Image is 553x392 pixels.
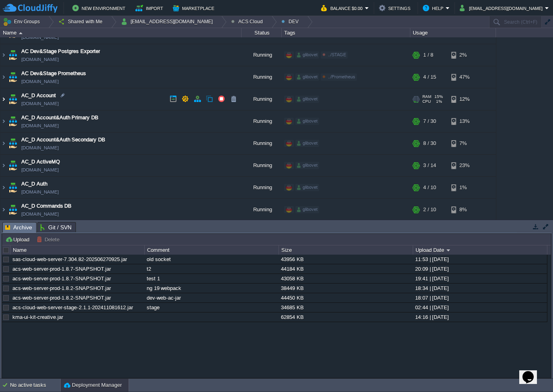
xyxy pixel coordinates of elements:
a: AC_D Account&Auth Primary DB [21,114,98,122]
button: Help [423,3,446,13]
a: sas-cloud-web-server-7.304.82-202506270925.jar [12,256,127,262]
div: 11:53 | [DATE] [413,255,547,264]
div: glibovet [295,140,319,147]
iframe: chat widget [519,360,545,384]
span: ../STAGE [328,52,346,57]
div: 38449 KB [279,284,412,293]
div: 47% [451,66,477,88]
span: [DOMAIN_NAME] [21,144,59,152]
div: Name [11,245,144,255]
img: AMDAwAAAACH5BAEAAAAALAAAAAABAAEAAAICRAEAOw== [7,110,18,132]
div: No active tasks [10,379,60,392]
span: Archive [5,223,32,233]
div: 13% [451,110,477,132]
div: dev-web-ac-jar [145,293,278,302]
div: stage [145,303,278,312]
div: glibovet [295,51,319,59]
a: AC Dev&Stage Postgres Exporter [21,47,100,55]
span: [DOMAIN_NAME] [21,78,59,86]
span: [DOMAIN_NAME] [21,210,59,218]
img: AMDAwAAAACH5BAEAAAAALAAAAAABAAEAAAICRAEAOw== [19,32,23,34]
img: AMDAwAAAACH5BAEAAAAALAAAAAABAAEAAAICRAEAOw== [0,155,7,176]
button: Marketplace [173,3,217,13]
div: Running [242,66,282,88]
button: Import [135,3,166,13]
a: AC_D Commands DB [21,202,72,210]
div: 2% [451,44,477,66]
div: 20:09 | [DATE] [413,264,547,274]
div: Running [242,44,282,66]
div: Running [242,133,282,154]
div: 44184 KB [279,264,412,274]
a: acs-web-server-prod-1.8.2-SNAPSHOT.jar [12,285,111,291]
a: AC_D Auth [21,180,47,188]
span: CPU [422,99,431,104]
button: Shared with Me [58,16,105,27]
div: Running [242,110,282,132]
a: AC_D Account&Auth Secondary DB [21,136,105,144]
button: Balance $0.00 [321,3,365,13]
div: glibovet [295,184,319,191]
div: Usage [411,28,496,37]
div: 62854 KB [279,312,412,322]
div: 8 / 30 [423,133,436,154]
div: 23% [451,155,477,176]
div: 8% [451,199,477,220]
div: 44450 KB [279,293,412,302]
img: AMDAwAAAACH5BAEAAAAALAAAAAABAAEAAAICRAEAOw== [7,88,18,110]
div: 4 / 10 [423,177,436,198]
div: glibovet [295,96,319,103]
div: Name [1,28,241,37]
img: AMDAwAAAACH5BAEAAAAALAAAAAABAAEAAAICRAEAOw== [0,133,7,154]
div: 7 / 30 [423,110,436,132]
a: [DOMAIN_NAME] [21,100,59,108]
div: glibovet [295,73,319,81]
span: 15% [434,94,443,99]
a: [DOMAIN_NAME] [21,33,59,41]
div: Tags [282,28,410,37]
div: 43058 KB [279,274,412,283]
a: [DOMAIN_NAME] [21,188,59,196]
div: 3 / 14 [423,155,436,176]
button: Env Groups [3,16,43,27]
div: 2 / 10 [423,199,436,220]
img: AMDAwAAAACH5BAEAAAAALAAAAAABAAEAAAICRAEAOw== [7,155,18,176]
div: Upload Date [414,245,547,255]
div: 1 / 8 [423,44,433,66]
div: 7% [451,133,477,154]
img: AMDAwAAAACH5BAEAAAAALAAAAAABAAEAAAICRAEAOw== [0,177,7,198]
div: ng 19 webpack [145,284,278,293]
div: 12% [451,88,477,110]
button: New Environment [72,3,128,13]
img: AMDAwAAAACH5BAEAAAAALAAAAAABAAEAAAICRAEAOw== [7,66,18,88]
a: acs-web-server-prod-1.8.7-SNAPSHOT.jar [12,276,111,282]
a: AC_D Account [21,92,56,100]
button: [EMAIL_ADDRESS][DOMAIN_NAME] [121,16,215,27]
img: CloudJiffy [3,3,57,13]
div: old socket [145,255,278,264]
div: 14:16 | [DATE] [413,312,547,322]
div: 19:41 | [DATE] [413,274,547,283]
span: RAM [422,94,431,99]
button: Deployment Manager [64,381,122,389]
span: ../Prometheus [328,74,355,79]
div: Running [242,177,282,198]
div: glibovet [295,162,319,169]
div: 18:34 | [DATE] [413,284,547,293]
div: 18:07 | [DATE] [413,293,547,302]
img: AMDAwAAAACH5BAEAAAAALAAAAAABAAEAAAICRAEAOw== [7,199,18,220]
img: AMDAwAAAACH5BAEAAAAALAAAAAABAAEAAAICRAEAOw== [0,88,7,110]
button: Upload [5,236,32,243]
a: AC Dev&Stage Prometheus [21,69,86,78]
span: 1% [434,99,442,104]
span: [DOMAIN_NAME] [21,166,59,174]
a: AC_D ActiveMQ [21,158,60,166]
button: ACS Cloud [231,16,266,27]
div: 1% [451,177,477,198]
img: AMDAwAAAACH5BAEAAAAALAAAAAABAAEAAAICRAEAOw== [7,133,18,154]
